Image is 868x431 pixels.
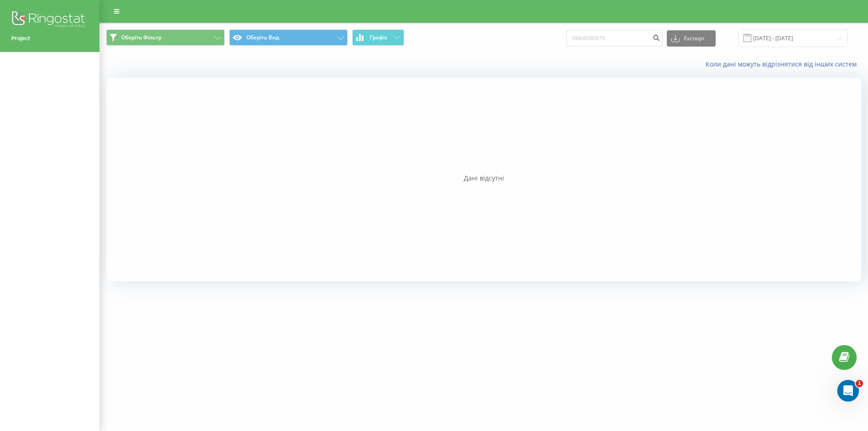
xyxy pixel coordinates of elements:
button: Експорт [667,30,716,47]
img: Ringostat logo [11,9,88,32]
div: Дані відсутні [106,174,861,183]
span: 1 [856,380,863,387]
button: Графік [352,29,404,46]
button: Оберіть Фільтр [106,29,225,46]
button: Оберіть Вид [229,29,348,46]
span: Оберіть Фільтр [121,34,161,41]
iframe: Intercom live chat [837,380,859,402]
a: Коли дані можуть відрізнятися вiд інших систем [706,60,861,68]
a: Project [11,34,88,43]
input: Пошук за номером [566,30,662,47]
span: Графік [370,34,387,41]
